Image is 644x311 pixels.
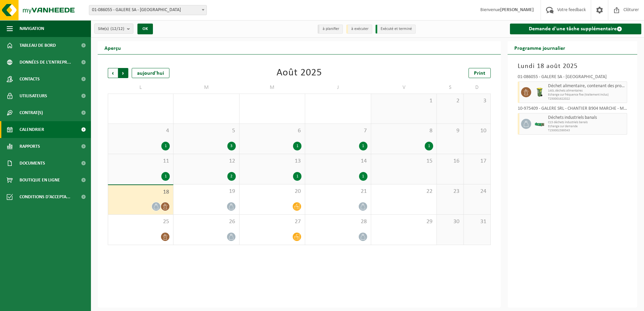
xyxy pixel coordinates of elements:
span: 23 [440,188,460,195]
span: 16 [440,158,460,165]
strong: [PERSON_NAME] [500,7,534,12]
span: Echange sur demande [548,125,625,129]
div: 1 [293,172,301,181]
td: D [464,81,491,94]
span: 21 [309,188,367,195]
span: 27 [243,218,301,226]
span: 10 [467,127,487,135]
span: 29 [375,218,433,226]
img: HK-XC-15-GN-00 [535,122,545,127]
div: 1 [359,172,367,181]
li: à exécuter [346,25,372,34]
span: 9 [440,127,460,135]
span: 2 [440,97,460,105]
span: Boutique en ligne [20,172,60,188]
div: Août 2025 [277,68,322,78]
span: Site(s) [98,24,124,34]
span: 8 [375,127,433,135]
span: 140L déchets alimentaires [548,89,625,93]
span: 01-086055 - GALERE SA - EMBOURG [89,5,206,15]
span: 19 [177,188,235,195]
span: Print [474,71,485,76]
span: Contrat(s) [20,104,43,121]
div: 1 [359,142,367,150]
span: Données de l'entrepr... [20,54,71,71]
span: 12 [177,158,235,165]
span: Déchets industriels banals [548,115,625,120]
h3: Lundi 18 août 2025 [518,61,627,71]
td: S [437,81,464,94]
span: T250001622022 [548,97,625,101]
span: 18 [111,188,170,196]
span: Echange sur fréquence fixe (traitement inclus) [548,93,625,97]
h2: Aperçu [98,41,128,54]
span: 17 [467,158,487,165]
span: T250002399343 [548,129,625,133]
button: Site(s)(12/12) [94,24,133,34]
span: 13 [243,158,301,165]
img: WB-0140-HPE-GN-50 [535,87,545,97]
span: 25 [111,218,170,226]
li: à planifier [318,25,343,34]
span: Documents [20,155,45,172]
li: Exécuté et terminé [376,25,416,34]
span: Rapports [20,138,40,155]
span: Navigation [20,20,44,37]
td: M [239,81,305,94]
td: J [305,81,371,94]
h2: Programme journalier [508,41,572,54]
span: C15 déchets industriels banals [548,120,625,125]
span: 14 [309,158,367,165]
div: 01-086055 - GALERE SA - [GEOGRAPHIC_DATA] [518,75,627,81]
span: 7 [309,127,367,135]
div: 1 [293,142,301,150]
span: 5 [177,127,235,135]
div: 3 [227,142,236,150]
span: 4 [111,127,170,135]
div: aujourd'hui [132,68,169,78]
span: Précédent [108,68,118,78]
td: V [371,81,437,94]
span: Calendrier [20,121,44,138]
span: 01-086055 - GALERE SA - EMBOURG [89,5,207,15]
span: 3 [467,97,487,105]
td: M [173,81,239,94]
span: 6 [243,127,301,135]
a: Demande d'une tâche supplémentaire [510,24,642,34]
td: L [108,81,173,94]
span: 11 [111,158,170,165]
div: 10-975409 - GALÈRE SRL - CHANTIER B904 MARCHE - MARCHE-EN-FAMENNE [518,106,627,113]
a: Print [469,68,491,78]
span: Conditions d'accepta... [20,188,70,205]
div: 1 [161,172,170,181]
span: 22 [375,188,433,195]
span: 15 [375,158,433,165]
span: 28 [309,218,367,226]
div: 2 [227,172,236,181]
span: Tableau de bord [20,37,56,54]
span: Suivant [118,68,128,78]
span: 1 [375,97,433,105]
span: Contacts [20,71,40,88]
span: 31 [467,218,487,226]
count: (12/12) [110,27,124,31]
div: 1 [425,142,433,150]
span: 24 [467,188,487,195]
div: 1 [161,142,170,150]
button: OK [137,24,153,34]
span: 30 [440,218,460,226]
span: 26 [177,218,235,226]
span: Utilisateurs [20,88,47,104]
span: 20 [243,188,301,195]
span: Déchet alimentaire, contenant des produits d'origine animale, non emballé, catégorie 3 [548,83,625,89]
